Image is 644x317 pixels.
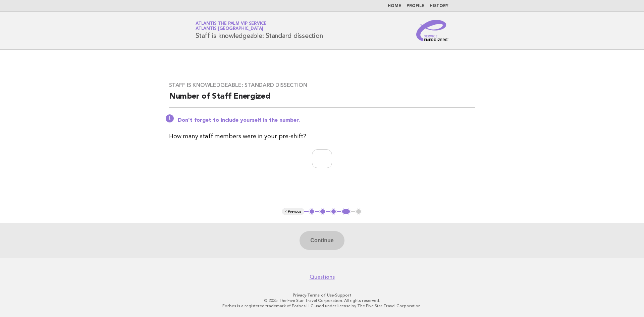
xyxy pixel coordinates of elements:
button: < Previous [282,208,304,215]
a: Privacy [293,293,306,298]
p: © 2025 The Five Star Travel Corporation. All rights reserved. [117,298,527,303]
button: 1 [309,208,315,215]
h3: Staff is knowledgeable: Standard dissection [169,82,475,89]
h1: Staff is knowledgeable: Standard dissection [196,22,323,39]
h2: Number of Staff Energized [169,91,475,108]
button: 3 [330,208,337,215]
a: Questions [310,274,335,280]
p: · · [117,293,527,298]
p: Forbes is a registered trademark of Forbes LLC used under license by The Five Star Travel Corpora... [117,303,527,309]
button: 4 [341,208,351,215]
p: Don't forget to include yourself in the number. [178,117,475,124]
img: Service Energizers [416,20,448,41]
a: Support [335,293,352,298]
span: Atlantis [GEOGRAPHIC_DATA] [196,27,263,31]
a: History [430,4,448,8]
a: Home [388,4,401,8]
a: Profile [407,4,424,8]
p: How many staff members were in your pre-shift? [169,132,475,141]
a: Atlantis The Palm VIP ServiceAtlantis [GEOGRAPHIC_DATA] [196,21,267,31]
button: 2 [319,208,326,215]
a: Terms of Use [307,293,334,298]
